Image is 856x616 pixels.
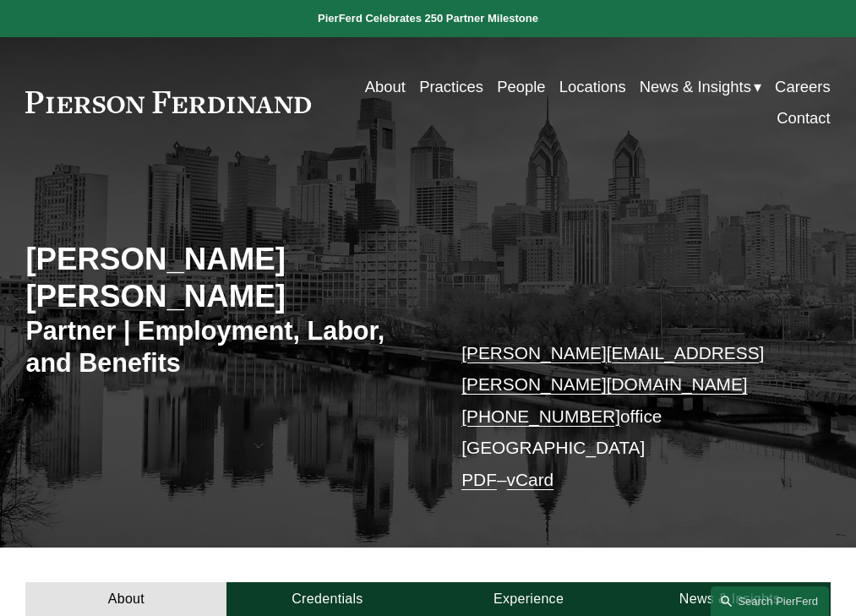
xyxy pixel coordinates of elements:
span: News & Insights [640,73,751,101]
p: office [GEOGRAPHIC_DATA] – [461,337,797,496]
a: Locations [559,71,626,102]
a: PDF [461,470,497,489]
a: Search this site [711,586,829,616]
a: Contact [777,102,831,134]
h2: [PERSON_NAME] [PERSON_NAME] [25,241,428,316]
a: [PHONE_NUMBER] [461,406,620,426]
a: [PERSON_NAME][EMAIL_ADDRESS][PERSON_NAME][DOMAIN_NAME] [461,343,764,395]
a: folder dropdown [640,71,761,102]
a: Practices [419,71,483,102]
a: About [365,71,406,102]
a: People [497,71,545,102]
a: vCard [507,470,554,489]
a: Careers [775,71,831,102]
h3: Partner | Employment, Labor, and Benefits [25,315,428,379]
